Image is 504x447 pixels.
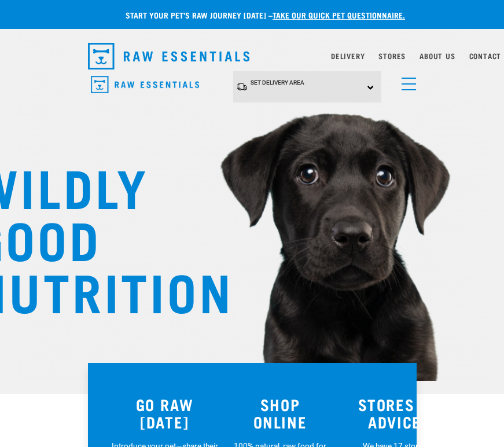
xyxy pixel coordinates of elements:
[420,54,455,58] a: About Us
[273,13,405,17] a: take our quick pet questionnaire.
[88,43,250,69] img: Raw Essentials Logo
[79,38,426,74] nav: dropdown navigation
[236,82,248,91] img: van-moving.png
[111,395,219,431] h3: GO RAW [DATE]
[91,76,199,94] img: Raw Essentials Logo
[396,71,417,91] a: menu
[331,54,365,58] a: Delivery
[251,79,304,86] span: Set Delivery Area
[233,395,328,431] h3: SHOP ONLINE
[378,54,406,58] a: Stores
[469,54,502,58] a: Contact
[342,395,448,431] h3: STORES & ADVICE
